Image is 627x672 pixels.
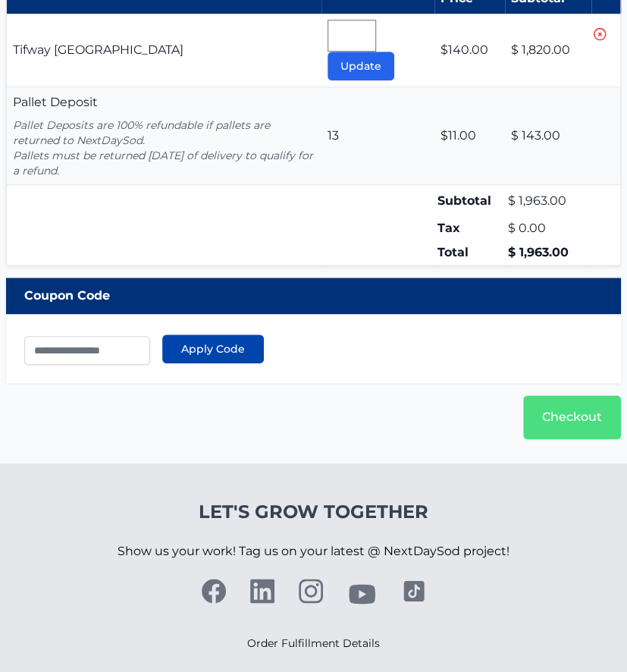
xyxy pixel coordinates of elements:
[7,87,322,185] td: Pallet Deposit
[7,14,322,87] td: Tifway [GEOGRAPHIC_DATA]
[505,240,591,265] td: $ 1,963.00
[434,185,505,217] td: Subtotal
[523,395,621,439] a: Checkout
[434,240,505,265] td: Total
[434,14,505,87] td: $140.00
[434,87,505,185] td: $11.00
[6,278,621,314] div: Coupon Code
[247,636,380,649] a: Order Fulfillment Details
[181,341,245,356] span: Apply Code
[505,87,591,185] td: $ 143.00
[321,87,434,185] td: 13
[434,216,505,240] td: Tax
[162,334,264,363] button: Apply Code
[328,52,394,80] button: Update
[505,216,591,240] td: $ 0.00
[505,14,591,87] td: $ 1,820.00
[118,500,509,524] h4: Let's Grow Together
[13,118,315,178] p: Pallet Deposits are 100% refundable if pallets are returned to NextDaySod. Pallets must be return...
[118,524,509,579] p: Show us your work! Tag us on your latest @ NextDaySod project!
[505,185,591,217] td: $ 1,963.00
